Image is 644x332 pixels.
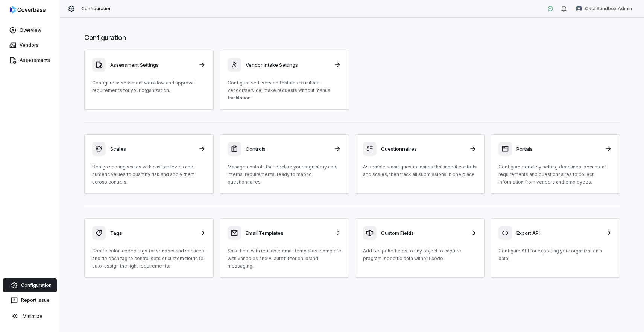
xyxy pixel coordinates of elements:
h3: Scales [110,145,194,152]
h3: Portals [516,145,600,152]
a: Custom FieldsAdd bespoke fields to any object to capture program-specific data without code. [355,218,485,278]
p: Configure assessment workflow and approval requirements for your organization. [92,79,206,94]
h3: Tags [110,229,194,236]
a: Overview [2,23,58,37]
span: Okta Sandbox Admin [585,6,632,12]
h3: Email Templates [246,229,329,236]
h3: Vendor Intake Settings [246,61,329,68]
a: Assessments [2,54,58,67]
span: Overview [20,27,41,33]
a: TagsCreate color-coded tags for vendors and services, and tie each tag to control sets or custom ... [84,218,214,278]
h3: Controls [246,145,329,152]
a: Email TemplatesSave time with reusable email templates, complete with variables and AI autofill f... [220,218,349,278]
span: Report Issue [21,297,50,303]
p: Save time with reusable email templates, complete with variables and AI autofill for on-brand mes... [228,247,341,270]
p: Configure portal by setting deadlines, document requirements and questionnaires to collect inform... [498,163,612,186]
h3: Export API [516,229,600,236]
button: Okta Sandbox Admin avatarOkta Sandbox Admin [571,3,636,14]
a: Vendor Intake SettingsConfigure self-service features to initiate vendor/service intake requests ... [220,50,349,110]
a: Assessment SettingsConfigure assessment workflow and approval requirements for your organization. [84,50,214,110]
h3: Questionnaires [381,145,465,152]
span: Configuration [21,282,52,288]
a: ControlsManage controls that declare your regulatory and internal requirements, ready to map to q... [220,134,349,194]
p: Configure self-service features to initiate vendor/service intake requests without manual facilit... [228,79,341,102]
span: Assessments [20,57,50,63]
h3: Assessment Settings [110,61,194,68]
button: Minimize [3,309,57,324]
h1: Configuration [84,33,620,43]
span: Configuration [81,6,112,12]
a: ScalesDesign scoring scales with custom levels and numeric values to quantify risk and apply them... [84,134,214,194]
p: Assemble smart questionnaires that inherit controls and scales, then track all submissions in one... [363,163,477,178]
p: Design scoring scales with custom levels and numeric values to quantify risk and apply them acros... [92,163,206,186]
a: Export APIConfigure API for exporting your organization's data. [491,218,620,278]
p: Manage controls that declare your regulatory and internal requirements, ready to map to questionn... [228,163,341,186]
a: PortalsConfigure portal by setting deadlines, document requirements and questionnaires to collect... [491,134,620,194]
span: Minimize [23,313,43,319]
span: Vendors [20,42,39,48]
h3: Custom Fields [381,229,465,236]
a: QuestionnairesAssemble smart questionnaires that inherit controls and scales, then track all subm... [355,134,485,194]
a: Configuration [3,278,57,292]
p: Add bespoke fields to any object to capture program-specific data without code. [363,247,477,262]
a: Vendors [2,38,58,52]
button: Report Issue [3,294,57,307]
p: Create color-coded tags for vendors and services, and tie each tag to control sets or custom fiel... [92,247,206,270]
img: logo-D7KZi-bG.svg [10,6,46,14]
p: Configure API for exporting your organization's data. [498,247,612,262]
img: Okta Sandbox Admin avatar [576,6,582,12]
